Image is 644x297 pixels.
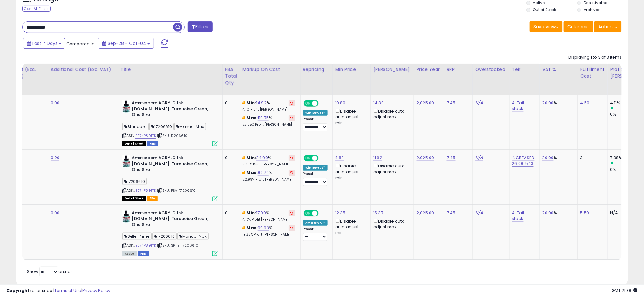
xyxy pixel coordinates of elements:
[414,64,444,95] th: CSV column name: cust_attr_1_Price Year
[122,233,152,240] span: Seller Prime
[122,100,130,113] img: 415QMoJFQ1S._SL40_.jpg
[122,251,137,256] span: All listings currently available for purchase on Amazon
[447,100,456,106] a: 7.45
[417,100,434,106] a: 2,025.00
[157,133,188,138] span: | SKU: 17206610
[22,6,51,12] div: Clear All Filters
[580,210,589,216] a: 5.50
[135,243,156,248] a: B074P891YK
[317,101,328,106] span: OFF
[256,155,268,161] a: 24.90
[152,233,177,240] span: 17206610
[475,66,506,73] div: Overstocked
[132,210,209,229] b: Amsterdam ACRYLC Ink [DOMAIN_NAME], Turquoise Green, One Size
[122,210,130,223] img: 415QMoJFQ1S._SL40_.jpg
[584,7,601,12] label: Archived
[243,210,295,222] div: %
[417,210,434,216] a: 2,025.00
[147,196,158,201] span: FBA
[473,64,509,95] th: CSV column name: cust_attr_3_Overstocked
[335,217,366,236] div: Disable auto adjust min
[303,66,330,73] div: Repricing
[247,100,256,106] b: Min:
[304,101,312,106] span: ON
[542,100,554,106] a: 20.00
[373,210,383,216] a: 15.37
[373,217,409,230] div: Disable auto adjust max
[243,178,295,182] p: 22.99% Profit [PERSON_NAME]
[509,64,539,95] th: CSV column name: cust_attr_4_Teir
[23,38,65,49] button: Last 7 Days
[475,100,483,106] a: N/A
[243,171,245,175] i: This overrides the store level max markup for this listing
[121,66,220,73] div: Title
[243,115,295,127] div: %
[580,66,605,80] div: Fulfillment Cost
[243,217,295,222] p: 4.10% Profit [PERSON_NAME]
[373,66,411,73] div: [PERSON_NAME]
[225,155,235,161] div: 0
[317,156,328,161] span: OFF
[533,7,556,12] label: Out of Stock
[122,155,130,168] img: 415QMoJFQ1S._SL40_.jpg
[51,66,115,73] div: Additional Cost (Exc. VAT)
[335,155,344,161] a: 8.82
[247,155,256,161] b: Min:
[135,133,156,139] a: B074P891YK
[335,100,345,106] a: 10.80
[512,155,535,167] a: INCREASED 26.08.1543
[542,155,554,161] a: 20.00
[594,21,622,32] button: Actions
[51,155,60,161] a: 0.20
[6,288,110,294] div: seller snap | |
[247,225,258,231] b: Max:
[149,123,174,130] span: 17206610
[512,210,524,222] a: 4. Tail stock
[447,210,456,216] a: 7.45
[157,188,196,193] span: | SKU: FBA_17206610
[304,210,312,216] span: ON
[157,243,198,248] span: | SKU: SP_E_17206610
[335,162,366,181] div: Disable auto adjust min
[580,100,590,106] a: 4.50
[317,210,328,216] span: OFF
[122,123,149,130] span: Standard
[240,64,300,95] th: The percentage added to the cost of goods (COGS) that forms the calculator for Min & Max prices.
[304,156,312,161] span: ON
[122,100,218,145] div: ASIN:
[174,123,206,130] span: Manual Max
[243,232,295,237] p: 19.35% Profit [PERSON_NAME]
[243,155,295,167] div: %
[303,110,328,116] div: Win BuyBox *
[188,21,213,32] button: Filters
[132,155,209,174] b: Amsterdam ACRYLC Ink [DOMAIN_NAME], Turquoise Green, One Size
[564,21,593,32] button: Columns
[256,100,267,106] a: 14.92
[303,165,328,171] div: Win BuyBox *
[147,141,159,146] span: FBM
[475,210,483,216] a: N/A
[98,38,154,49] button: Sep-28 - Oct-04
[108,40,146,47] span: Sep-28 - Oct-04
[335,66,368,73] div: Min Price
[303,220,328,226] div: Amazon AI *
[542,155,573,161] div: %
[256,210,266,216] a: 17.00
[135,188,156,193] a: B074P891YK
[568,23,588,30] span: Columns
[122,210,218,255] div: ASIN:
[417,66,441,73] div: Price Year
[243,66,298,73] div: Markup on Cost
[512,100,524,112] a: 4. Tail stock
[82,287,110,294] a: Privacy Policy
[243,156,245,160] i: This overrides the store level min markup for this listing
[177,233,209,240] span: Manual Max
[32,40,58,47] span: Last 7 Days
[243,170,295,182] div: %
[132,100,209,119] b: Amsterdam ACRYLC Ink [DOMAIN_NAME], Turquoise Green, One Size
[243,100,295,112] div: %
[243,162,295,167] p: 8.40% Profit [PERSON_NAME]
[258,225,269,231] a: 99.93
[51,100,60,106] a: 0.00
[530,21,563,32] button: Save View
